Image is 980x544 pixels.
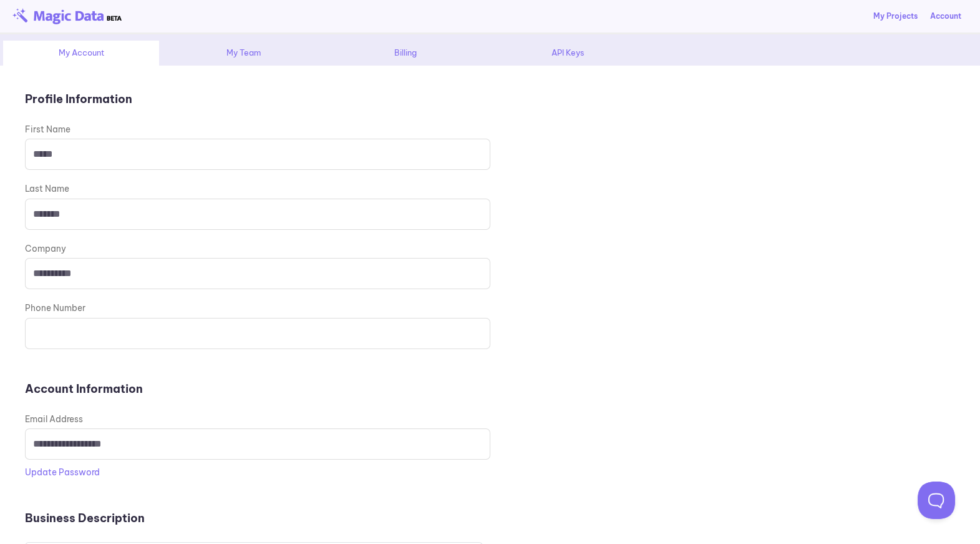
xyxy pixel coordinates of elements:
div: My Account [3,41,159,66]
p: Profile Information [25,91,955,107]
a: My Projects [873,11,918,22]
img: beta-logo.png [12,8,122,24]
iframe: Toggle Customer Support [918,482,955,519]
div: First Name [25,123,955,136]
div: API Keys [490,41,646,66]
div: Billing [327,41,483,66]
div: Update Password [25,466,955,478]
div: Last Name [25,182,955,195]
div: Account [930,11,961,22]
div: My Team [165,41,321,66]
div: Company [25,242,955,255]
div: Email Address [25,413,955,425]
p: Account Information [25,380,955,397]
div: Phone Number [25,302,955,314]
p: Business Description [25,510,955,527]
